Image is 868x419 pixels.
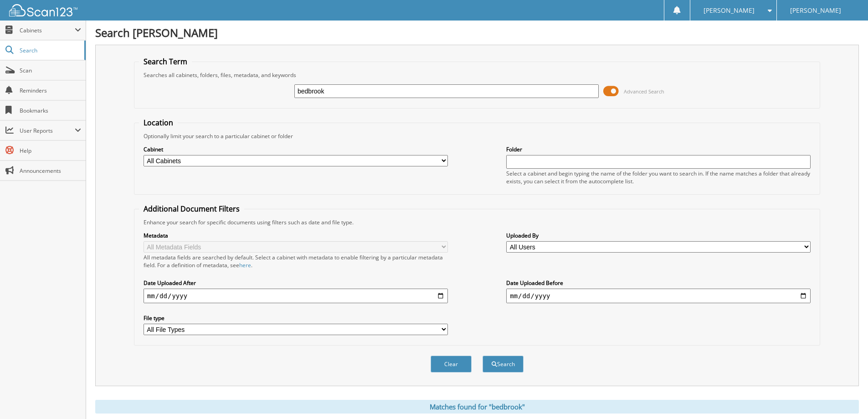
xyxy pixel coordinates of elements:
[20,26,75,34] span: Cabinets
[139,204,244,214] legend: Additional Document Filters
[506,170,811,185] div: Select a cabinet and begin typing the name of the folder you want to search in. If the name match...
[431,356,472,372] button: Clear
[239,261,251,269] a: here
[20,167,81,175] span: Announcements
[20,107,81,114] span: Bookmarks
[20,127,75,134] span: User Reports
[506,289,811,303] input: end
[790,8,841,13] span: [PERSON_NAME]
[704,8,755,13] span: [PERSON_NAME]
[139,132,815,140] div: Optionally limit your search to a particular cabinet or folder
[9,4,77,16] img: scan123-logo-white.svg
[20,67,81,74] span: Scan
[144,289,448,303] input: start
[144,232,448,239] label: Metadata
[624,88,664,95] span: Advanced Search
[139,57,192,67] legend: Search Term
[144,145,448,153] label: Cabinet
[483,356,524,372] button: Search
[95,25,859,40] h1: Search [PERSON_NAME]
[139,218,815,226] div: Enhance your search for specific documents using filters such as date and file type.
[506,279,811,287] label: Date Uploaded Before
[20,87,81,94] span: Reminders
[506,145,811,153] label: Folder
[144,279,448,287] label: Date Uploaded After
[144,314,448,322] label: File type
[139,71,815,79] div: Searches all cabinets, folders, files, metadata, and keywords
[20,47,80,54] span: Search
[95,400,859,414] div: Matches found for "bedbrook"
[20,147,81,155] span: Help
[144,253,448,269] div: All metadata fields are searched by default. Select a cabinet with metadata to enable filtering b...
[139,118,178,128] legend: Location
[506,232,811,239] label: Uploaded By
